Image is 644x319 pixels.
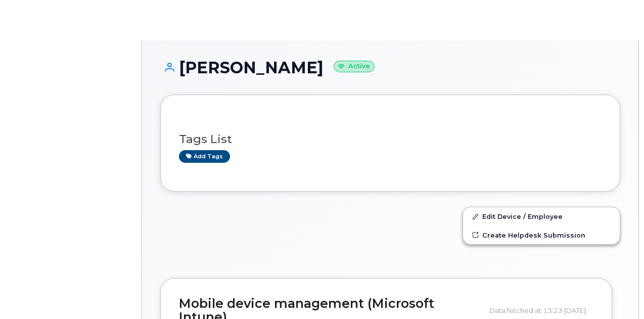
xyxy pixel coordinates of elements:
[463,207,620,225] a: Edit Device / Employee
[179,133,602,146] h3: Tags List
[463,226,620,244] a: Create Helpdesk Submission
[160,59,620,76] h1: [PERSON_NAME]
[334,61,375,72] small: Active
[179,150,230,163] a: Add tags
